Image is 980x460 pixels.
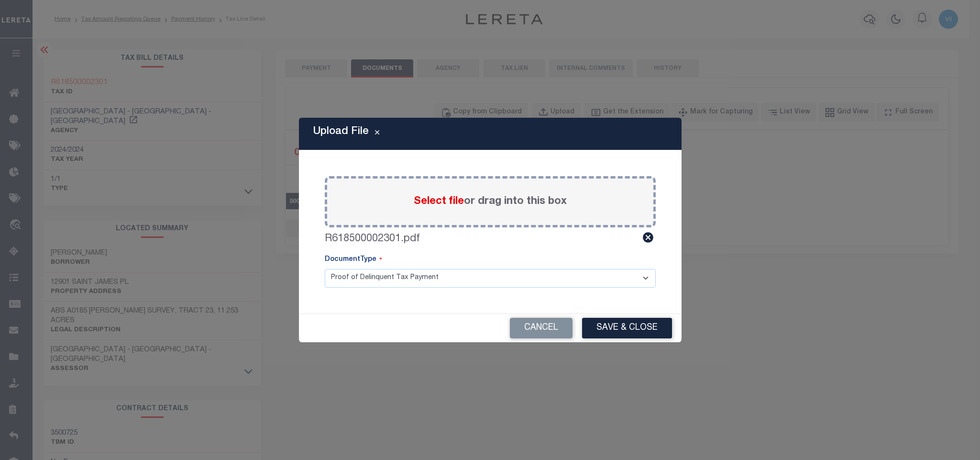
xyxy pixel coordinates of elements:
button: Close [369,128,385,140]
label: R618500002301.pdf [325,231,420,247]
button: Save & Close [582,318,672,338]
h5: Upload File [313,125,369,138]
button: Cancel [510,318,573,338]
label: DocumentType [325,255,382,265]
label: or drag into this box [414,194,567,210]
span: Select file [414,196,464,207]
